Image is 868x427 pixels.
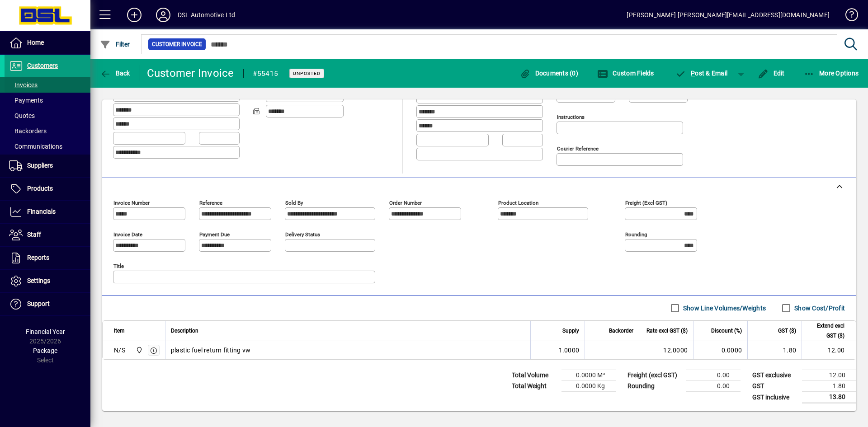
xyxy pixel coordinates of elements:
span: Home [27,39,44,46]
mat-label: Courier Reference [557,145,599,152]
span: Discount (%) [711,326,742,336]
span: Edit [758,70,785,77]
button: Edit [755,65,787,81]
td: 0.00 [686,370,741,381]
span: Back [100,70,130,77]
mat-label: Invoice number [113,200,150,206]
span: Staff [27,231,41,238]
mat-label: Invoice date [113,231,142,238]
td: 1.80 [802,381,856,392]
button: More Options [802,65,861,81]
span: Customers [27,62,58,69]
td: 0.0000 Kg [561,381,616,392]
div: DSL Automotive Ltd [178,8,235,22]
mat-label: Payment due [199,231,230,238]
span: Description [171,326,198,336]
a: Communications [5,139,90,154]
mat-label: Title [113,263,124,269]
span: P [691,70,695,77]
td: Rounding [623,381,686,392]
span: Products [27,185,53,192]
button: Documents (0) [517,65,580,81]
span: Suppliers [27,162,53,169]
span: ost & Email [675,70,728,77]
td: 12.00 [802,370,856,381]
mat-label: Reference [199,200,222,206]
td: Total Weight [507,381,561,392]
td: 0.0000 [693,341,747,359]
td: GST exclusive [748,370,802,381]
mat-label: Delivery status [285,231,320,238]
span: Financials [27,208,56,215]
span: Unposted [293,70,321,76]
span: Communications [9,143,62,150]
span: Custom Fields [597,70,654,77]
button: Profile [149,7,178,23]
td: 13.80 [802,392,856,403]
td: GST inclusive [748,392,802,403]
app-page-header-button: Back [90,65,140,81]
mat-label: Order number [389,200,422,206]
a: Settings [5,270,90,292]
span: Customer Invoice [152,40,202,49]
mat-label: Sold by [285,200,303,206]
span: Payments [9,97,43,104]
mat-label: Instructions [557,114,585,120]
button: Add [120,7,149,23]
span: Quotes [9,112,35,119]
a: Staff [5,224,90,246]
span: plastic fuel return fitting vw [171,346,251,355]
mat-label: Rounding [625,231,647,238]
a: Support [5,293,90,315]
span: Documents (0) [519,70,578,77]
button: Post & Email [671,65,732,81]
span: Reports [27,254,49,261]
button: Filter [98,36,132,52]
span: Invoices [9,81,38,89]
button: Custom Fields [595,65,656,81]
td: Total Volume [507,370,561,381]
a: Backorders [5,123,90,139]
label: Show Cost/Profit [793,304,845,313]
mat-label: Freight (excl GST) [625,200,667,206]
a: Quotes [5,108,90,123]
td: GST [748,381,802,392]
span: Extend excl GST ($) [807,321,844,341]
button: Back [98,65,132,81]
td: Freight (excl GST) [623,370,686,381]
span: Supply [562,326,579,336]
a: Home [5,32,90,54]
a: Products [5,178,90,200]
span: Financial Year [26,328,65,335]
div: 12.0000 [645,346,688,355]
div: N/S [114,346,125,355]
span: Filter [100,41,130,48]
div: #55415 [253,66,278,81]
a: Payments [5,93,90,108]
span: GST ($) [778,326,796,336]
div: Customer Invoice [147,66,234,80]
span: More Options [804,70,859,77]
span: Backorders [9,127,47,135]
a: Invoices [5,77,90,93]
td: 12.00 [802,341,856,359]
span: Settings [27,277,50,284]
span: Rate excl GST ($) [646,326,688,336]
a: Reports [5,247,90,269]
a: Suppliers [5,155,90,177]
a: Knowledge Base [839,2,857,31]
span: Backorder [609,326,633,336]
a: Financials [5,201,90,223]
div: [PERSON_NAME] [PERSON_NAME][EMAIL_ADDRESS][DOMAIN_NAME] [627,8,830,22]
label: Show Line Volumes/Weights [681,304,766,313]
span: Central [133,345,144,355]
td: 0.00 [686,381,741,392]
span: Package [33,347,57,354]
td: 0.0000 M³ [561,370,616,381]
span: Support [27,300,50,307]
span: Item [114,326,125,336]
span: 1.0000 [559,346,580,355]
td: 1.80 [747,341,802,359]
mat-label: Product location [498,200,538,206]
